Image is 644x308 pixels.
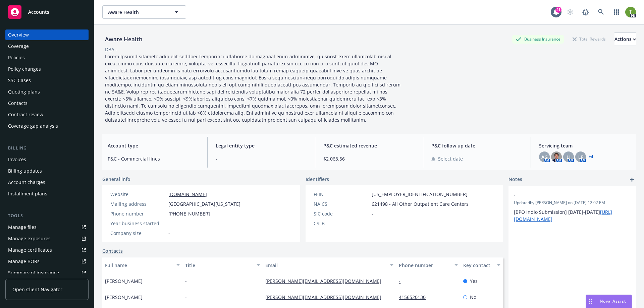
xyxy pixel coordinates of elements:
span: Nova Assist [600,298,626,304]
a: add [628,176,636,184]
a: Coverage [5,41,89,52]
span: P&C follow up date [431,142,523,149]
span: Aware Health [108,9,166,16]
span: - [168,220,170,227]
a: Coverage gap analysis [5,121,89,131]
img: photo [625,7,636,17]
div: Contract review [8,109,43,120]
span: LF [578,153,583,161]
a: Manage exposures [5,233,89,244]
div: DBA: - [105,46,117,53]
span: P&C - Commercial lines [108,155,199,162]
div: Manage certificates [8,245,52,255]
span: [PERSON_NAME] [105,278,143,285]
span: [GEOGRAPHIC_DATA][US_STATE] [168,200,240,207]
div: NAICS [314,200,369,207]
span: Lorem Ipsumd sitametc adip elit-seddoei Temporinci utlaboree do magnaal enim-adminimve, quisnost-... [105,53,402,123]
button: Actions [614,33,636,46]
a: Accounts [5,3,89,21]
div: Title [185,262,253,269]
div: Mailing address [110,200,166,207]
div: FEIN [314,191,369,198]
a: Quoting plans [5,86,89,97]
a: Search [594,5,608,19]
a: Overview [5,29,89,40]
div: -Updatedby [PERSON_NAME] on [DATE] 12:02 PM[BPO Indio Submission] [DATE]-[DATE][URL][DOMAIN_NAME] [508,186,636,228]
span: P&C estimated revenue [323,142,415,149]
span: Select date [438,155,463,162]
a: Contract review [5,109,89,120]
span: AG [541,153,548,161]
a: [PERSON_NAME][EMAIL_ADDRESS][DOMAIN_NAME] [265,278,387,284]
a: Installment plans [5,188,89,199]
div: Billing updates [8,166,42,176]
div: Aware Health [102,35,145,44]
a: 4156520130 [399,294,431,300]
a: SSC Cases [5,75,89,86]
span: Identifiers [306,176,329,183]
div: 21 [555,7,561,13]
div: SSC Cases [8,75,31,86]
span: Account type [108,142,199,149]
span: Notes [508,176,522,184]
a: +4 [589,155,593,159]
div: Manage exposures [8,233,51,244]
span: No [470,294,476,301]
span: - [514,192,613,199]
a: Account charges [5,177,89,188]
div: CSLB [314,220,369,227]
a: Contacts [5,98,89,109]
a: - [399,278,406,284]
div: Summary of insurance [8,267,59,278]
div: Actions [614,33,636,46]
button: Phone number [396,257,460,273]
div: Account charges [8,177,45,188]
div: Policy changes [8,64,41,74]
a: Report a Bug [579,5,592,19]
a: Policy changes [5,64,89,74]
a: Manage certificates [5,245,89,255]
div: Billing [5,145,89,151]
div: Coverage [8,41,29,52]
span: [PERSON_NAME] [105,294,143,301]
div: Key contact [463,262,493,269]
span: LI [567,153,571,161]
span: Legal entity type [216,142,307,149]
div: Manage files [8,222,37,233]
a: Manage files [5,222,89,233]
a: Switch app [610,5,623,19]
div: Tools [5,212,89,219]
span: Open Client Navigator [12,286,62,293]
span: - [185,294,187,301]
div: Quoting plans [8,86,40,97]
button: Nova Assist [586,295,632,308]
a: Start snowing [563,5,577,19]
span: Updated by [PERSON_NAME] on [DATE] 12:02 PM [514,200,631,206]
span: 621498 - All Other Outpatient Care Centers [372,200,469,207]
div: Phone number [110,210,166,217]
div: Company size [110,230,166,237]
span: - [372,220,373,227]
button: Full name [102,257,182,273]
div: Invoices [8,154,26,165]
span: - [185,278,187,285]
a: Summary of insurance [5,267,89,278]
span: $2,063.56 [323,155,415,162]
div: Year business started [110,220,166,227]
span: - [168,230,170,237]
div: SIC code [314,210,369,217]
div: Business Insurance [512,35,564,43]
span: [US_EMPLOYER_IDENTIFICATION_NUMBER] [372,191,468,198]
span: Accounts [28,9,49,15]
span: [PHONE_NUMBER] [168,210,210,217]
button: Key contact [461,257,503,273]
a: [DOMAIN_NAME] [168,191,207,197]
span: Yes [470,278,478,285]
div: Coverage gap analysis [8,121,58,131]
div: Total Rewards [569,35,609,43]
span: - [372,210,373,217]
a: Contacts [102,247,123,254]
a: Invoices [5,154,89,165]
div: Full name [105,262,172,269]
div: Contacts [8,98,28,109]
